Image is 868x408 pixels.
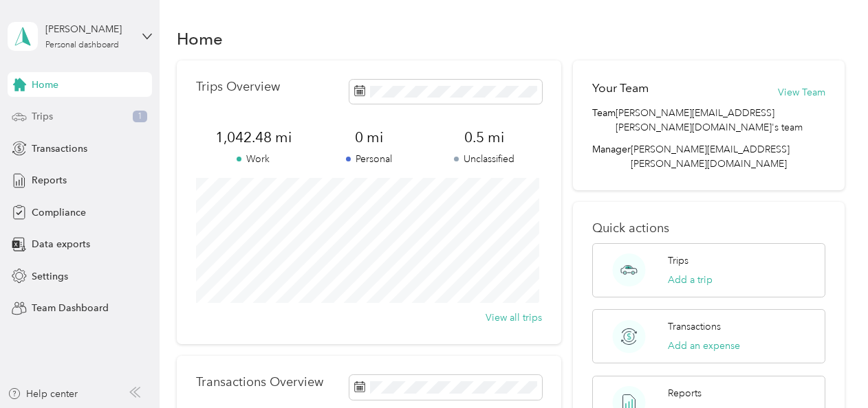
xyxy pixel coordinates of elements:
[668,273,713,287] button: Add a trip
[616,106,825,135] span: [PERSON_NAME][EMAIL_ADDRESS][PERSON_NAME][DOMAIN_NAME]'s team
[32,173,67,188] span: Reports
[592,106,616,135] span: Team
[196,80,280,94] p: Trips Overview
[32,141,87,156] span: Transactions
[32,205,86,220] span: Compliance
[177,32,223,46] h1: Home
[45,41,119,49] div: Personal dashboard
[32,109,53,124] span: Trips
[592,142,631,171] span: Manager
[426,152,542,166] p: Unclassified
[426,128,542,147] span: 0.5 mi
[592,80,649,97] h2: Your Team
[133,111,147,123] span: 1
[592,221,825,236] p: Quick actions
[32,78,58,92] span: Home
[45,22,131,36] div: [PERSON_NAME]
[486,310,542,325] button: View all trips
[631,144,790,170] span: [PERSON_NAME][EMAIL_ADDRESS][PERSON_NAME][DOMAIN_NAME]
[32,269,68,284] span: Settings
[196,128,312,147] span: 1,042.48 mi
[311,152,426,166] p: Personal
[668,386,702,400] p: Reports
[32,237,90,251] span: Data exports
[668,319,721,334] p: Transactions
[311,128,426,147] span: 0 mi
[791,331,868,408] iframe: Everlance-gr Chat Button Frame
[778,85,825,100] button: View Team
[196,375,323,389] p: Transactions Overview
[32,301,109,315] span: Team Dashboard
[196,152,312,166] p: Work
[8,387,78,401] button: Help center
[668,253,688,268] p: Trips
[668,339,740,353] button: Add an expense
